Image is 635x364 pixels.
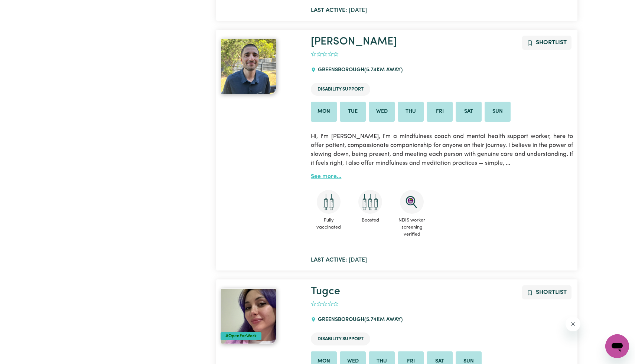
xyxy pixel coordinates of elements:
[340,102,366,122] li: Available on Tue
[311,286,340,297] a: Tugce
[4,5,45,11] span: Need any help?
[311,174,341,180] a: See more...
[221,332,261,340] div: #OpenForWork
[536,289,567,295] span: Shortlist
[400,190,424,214] img: NDIS Worker Screening Verified
[427,102,453,122] li: Available on Fri
[221,39,276,94] img: View Peter's profile
[311,128,573,172] p: Hi, I'm [PERSON_NAME], I’m a mindfulness coach and mental health support worker, here to offer pa...
[369,102,395,122] li: Available on Wed
[311,257,367,263] span: [DATE]
[485,102,511,122] li: Available on Sun
[364,67,403,73] span: ( 5.74 km away)
[364,317,403,322] span: ( 5.74 km away)
[311,310,407,330] div: GREENSBOROUGH
[311,257,347,263] b: Last active:
[221,39,302,94] a: Peter
[536,40,567,46] span: Shortlist
[311,332,370,345] li: Disability Support
[605,334,629,358] iframe: Button to launch messaging window
[311,83,370,96] li: Disability Support
[221,288,302,344] a: Tugce#OpenForWork
[522,285,571,299] button: Add to shortlist
[311,50,339,59] div: add rating by typing an integer from 0 to 5 or pressing arrow keys
[311,102,337,122] li: Available on Mon
[522,36,571,50] button: Add to shortlist
[358,190,382,214] img: Care and support worker has received booster dose of COVID-19 vaccination
[311,7,367,13] span: [DATE]
[566,317,580,331] iframe: Close message
[398,102,424,122] li: Available on Thu
[311,7,347,13] b: Last active:
[394,214,430,241] span: NDIS worker screening verified
[221,288,276,344] img: View Tugce's profile
[456,102,482,122] li: Available on Sat
[317,190,341,214] img: Care and support worker has received 2 doses of COVID-19 vaccine
[352,214,388,227] span: Boosted
[311,36,397,47] a: [PERSON_NAME]
[311,300,339,308] div: add rating by typing an integer from 0 to 5 or pressing arrow keys
[311,60,407,80] div: GREENSBOROUGH
[311,214,346,234] span: Fully vaccinated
